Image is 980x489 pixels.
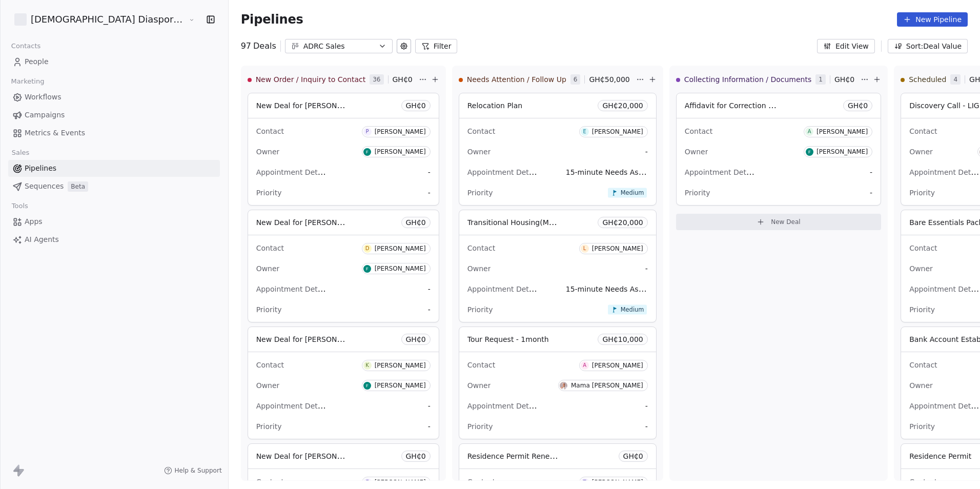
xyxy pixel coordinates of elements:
[406,100,426,111] span: GH₵ 0
[623,451,643,461] span: GH₵ 0
[25,234,59,245] span: AI Agents
[816,148,868,155] div: [PERSON_NAME]
[256,189,282,197] span: Priority
[8,125,220,141] a: Metrics & Events
[8,107,220,124] a: Campaigns
[950,74,961,85] span: 4
[393,74,413,85] span: GH₵ 0
[620,189,644,196] span: Medium
[467,422,493,431] span: Priority
[459,327,657,439] div: Tour Request - 1monthGH₵10,000ContactA[PERSON_NAME]OwnerMMama [PERSON_NAME]Appointment Details-Pr...
[256,305,282,314] span: Priority
[248,93,439,206] div: New Deal for [PERSON_NAME]GH₵0ContactP[PERSON_NAME]OwnerF[PERSON_NAME]Appointment Details-Priority-
[592,362,643,369] div: [PERSON_NAME]
[806,148,813,156] img: F
[241,40,276,52] div: 97
[467,305,493,314] span: Priority
[256,100,364,110] span: New Deal for [PERSON_NAME]
[645,421,648,432] span: -
[467,284,541,294] span: Appointment Details
[25,128,85,138] span: Metrics & Events
[25,110,65,120] span: Campaigns
[248,66,417,93] div: New Order / Inquiry to Contact36GH₵0
[870,167,872,177] span: -
[816,128,868,135] div: [PERSON_NAME]
[375,479,426,486] div: [PERSON_NAME]
[366,128,369,136] div: P
[571,382,643,389] div: Mama [PERSON_NAME]
[256,334,364,344] span: New Deal for [PERSON_NAME]
[645,147,648,157] span: -
[406,451,426,461] span: GH₵ 0
[566,167,673,177] span: 15-minute Needs Assessment
[370,74,383,85] span: 36
[375,362,426,369] div: [PERSON_NAME]
[363,148,371,156] img: F
[428,284,431,294] span: -
[256,244,284,252] span: Contact
[253,40,276,52] span: Deals
[8,89,220,106] a: Workflows
[645,401,648,411] span: -
[771,218,801,226] span: New Deal
[592,245,643,252] div: [PERSON_NAME]
[406,334,426,344] span: GH₵ 0
[685,167,759,177] span: Appointment Details
[909,148,933,156] span: Owner
[25,216,43,227] span: Apps
[248,210,439,322] div: New Deal for [PERSON_NAME]GH₵0ContactD[PERSON_NAME]OwnerF[PERSON_NAME]Appointment Details-Priority-
[25,181,64,192] span: Sequences
[25,56,49,67] span: People
[428,304,431,315] span: -
[363,265,371,273] img: F
[592,479,643,486] div: [PERSON_NAME]
[870,188,872,198] span: -
[560,382,567,390] img: M
[570,74,581,85] span: 6
[815,74,826,85] span: 1
[7,74,49,89] span: Marketing
[459,66,634,93] div: Needs Attention / Follow Up6GH₵50,000
[256,381,280,390] span: Owner
[685,100,889,110] span: Affidavit for Correction of Date of DOB - [PERSON_NAME]
[589,74,629,85] span: GH₵ 50,000
[817,39,875,53] button: Edit View
[909,305,935,314] span: Priority
[909,74,946,85] span: Scheduled
[164,466,221,475] a: Help & Support
[592,128,643,135] div: [PERSON_NAME]
[256,127,284,135] span: Contact
[467,101,523,110] span: Relocation Plan
[685,189,710,197] span: Priority
[256,167,330,177] span: Appointment Details
[7,145,34,160] span: Sales
[428,167,431,177] span: -
[834,74,854,85] span: GH₵ 0
[7,198,32,214] span: Tools
[7,38,45,54] span: Contacts
[375,382,426,389] div: [PERSON_NAME]
[583,128,586,136] div: E
[25,163,56,174] span: Pipelines
[8,231,220,248] a: AI Agents
[25,92,62,103] span: Workflows
[909,361,937,369] span: Contact
[459,93,657,206] div: Relocation PlanGH₵20,000ContactE[PERSON_NAME]Owner-Appointment Details15-minute Needs AssessmentP...
[375,148,426,155] div: [PERSON_NAME]
[8,160,220,177] a: Pipelines
[428,401,431,411] span: -
[645,263,648,274] span: -
[685,127,712,135] span: Contact
[676,93,881,206] div: Affidavit for Correction of Date of DOB - [PERSON_NAME]GH₵0ContactA[PERSON_NAME]OwnerF[PERSON_NAM...
[256,148,280,156] span: Owner
[467,74,566,85] span: Needs Attention / Follow Up
[848,100,868,111] span: GH₵ 0
[909,189,935,197] span: Priority
[897,12,968,27] button: New Pipeline
[241,12,303,27] span: Pipelines
[256,478,284,486] span: Contact
[467,451,595,461] span: Residence Permit Renewed Interest
[909,452,971,460] span: Residence Permit
[808,128,811,136] div: A
[467,381,491,390] span: Owner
